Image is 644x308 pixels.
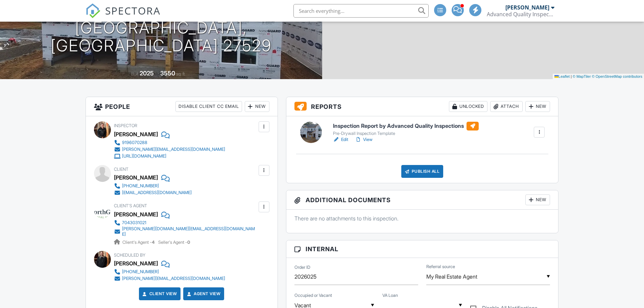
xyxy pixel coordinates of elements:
div: New [525,101,550,112]
a: [PHONE_NUMBER] [114,268,225,275]
span: Built [131,71,139,76]
div: [PERSON_NAME] [114,258,158,268]
div: [PHONE_NUMBER] [122,269,159,275]
div: New [245,101,269,112]
img: The Best Home Inspection Software - Spectora [86,3,100,18]
div: [PERSON_NAME] [114,129,158,139]
div: 2025 [140,70,154,77]
label: Order ID [294,264,310,270]
h6: Inspection Report by Advanced Quality Inspections [333,122,479,131]
span: | [571,74,572,78]
label: Referral source [426,264,455,270]
span: Client's Agent [114,203,147,208]
h3: Reports [286,97,558,116]
a: 9196070288 [114,139,225,146]
div: [PERSON_NAME][EMAIL_ADDRESS][DOMAIN_NAME] [122,147,225,152]
div: 7043031021 [122,220,146,226]
div: New [525,194,550,205]
a: View [355,136,373,143]
h3: Additional Documents [286,190,558,210]
h3: Internal [286,240,558,258]
div: [PERSON_NAME] [505,4,549,11]
label: VA Loan [382,292,398,299]
div: [EMAIL_ADDRESS][DOMAIN_NAME] [122,190,192,195]
h3: People [86,97,278,116]
div: 3550 [160,70,175,77]
span: Client [114,167,128,172]
a: Client View [141,290,177,297]
p: There are no attachments to this inspection. [294,215,550,222]
span: Seller's Agent - [158,240,190,245]
a: Agent View [186,290,220,297]
div: [PERSON_NAME][DOMAIN_NAME][EMAIL_ADDRESS][DOMAIN_NAME] [122,226,257,237]
span: sq. ft. [176,71,186,76]
div: Unlocked [449,101,487,112]
a: © MapTiler [573,74,591,78]
a: 7043031021 [114,219,257,226]
div: 9196070288 [122,140,147,145]
h1: 275 Yellow River Wy [GEOGRAPHIC_DATA], [GEOGRAPHIC_DATA] 27529 [11,1,311,54]
a: [PHONE_NUMBER] [114,183,192,189]
div: [PHONE_NUMBER] [122,183,159,189]
a: [PERSON_NAME] [114,209,158,219]
a: Edit [333,136,348,143]
span: Inspector [114,123,137,128]
a: [EMAIL_ADDRESS][DOMAIN_NAME] [114,189,192,196]
input: Search everything... [293,4,429,18]
div: [PERSON_NAME] [114,172,158,183]
a: Leaflet [554,74,570,78]
a: [URL][DOMAIN_NAME] [114,153,225,160]
span: SPECTORA [105,3,161,18]
div: Disable Client CC Email [175,101,242,112]
div: [URL][DOMAIN_NAME] [122,153,166,159]
label: Occupied or Vacant [294,292,332,299]
div: [PERSON_NAME][EMAIL_ADDRESS][DOMAIN_NAME] [122,276,225,281]
div: Attach [490,101,523,112]
a: © OpenStreetMap contributors [592,74,642,78]
a: [PERSON_NAME][DOMAIN_NAME][EMAIL_ADDRESS][DOMAIN_NAME] [114,226,257,237]
a: [PERSON_NAME][EMAIL_ADDRESS][DOMAIN_NAME] [114,146,225,153]
strong: 4 [152,240,154,245]
span: Client's Agent - [122,240,156,245]
div: Publish All [401,165,444,178]
div: Pre-Drywall Inspection Template [333,131,479,136]
a: SPECTORA [86,9,161,23]
div: Advanced Quality Inspections LLC [487,11,554,18]
a: Inspection Report by Advanced Quality Inspections Pre-Drywall Inspection Template [333,122,479,137]
strong: 0 [187,240,190,245]
a: [PERSON_NAME][EMAIL_ADDRESS][DOMAIN_NAME] [114,275,225,282]
span: Scheduled By [114,253,145,258]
